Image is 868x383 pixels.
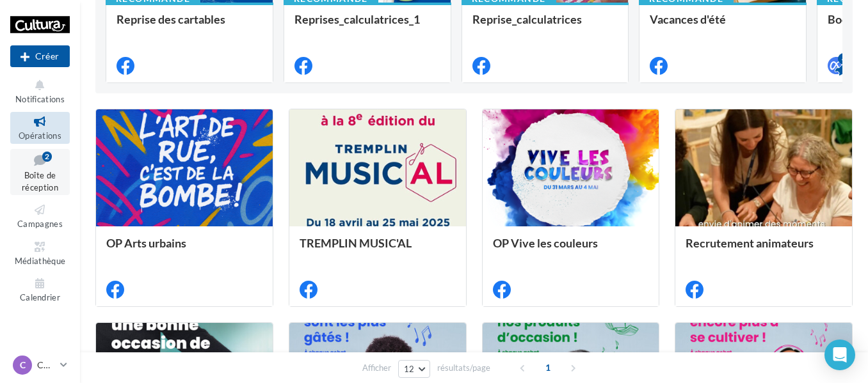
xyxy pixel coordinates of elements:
[472,13,618,38] div: Reprise_calculatrices
[37,359,55,371] p: CORMONTREUIL
[10,45,70,67] button: Créer
[838,53,849,65] div: 4
[10,45,70,67] div: Nouvelle campagne
[10,149,70,196] a: Boîte de réception2
[493,237,649,262] div: OP Vive les couleurs
[650,13,796,38] div: Vacances d'été
[10,200,70,231] a: Campagnes
[300,237,456,262] div: TREMPLIN MUSIC'AL
[437,362,490,374] span: résultats/page
[15,94,65,104] span: Notifications
[106,237,262,262] div: OP Arts urbains
[15,256,66,266] span: Médiathèque
[538,357,558,378] span: 1
[294,13,440,38] div: Reprises_calculatrices_1
[686,237,842,262] div: Recrutement animateurs
[20,359,26,371] span: C
[362,362,391,374] span: Afficher
[17,219,63,229] span: Campagnes
[10,353,70,377] a: C CORMONTREUIL
[10,112,70,143] a: Opérations
[398,360,431,378] button: 12
[22,170,58,192] span: Boîte de réception
[42,152,52,162] div: 2
[19,130,61,141] span: Opérations
[20,292,60,302] span: Calendrier
[824,340,855,370] div: Open Intercom Messenger
[10,75,70,107] button: Notifications
[404,364,415,374] span: 12
[10,237,70,269] a: Médiathèque
[10,274,70,305] a: Calendrier
[117,13,262,38] div: Reprise des cartables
